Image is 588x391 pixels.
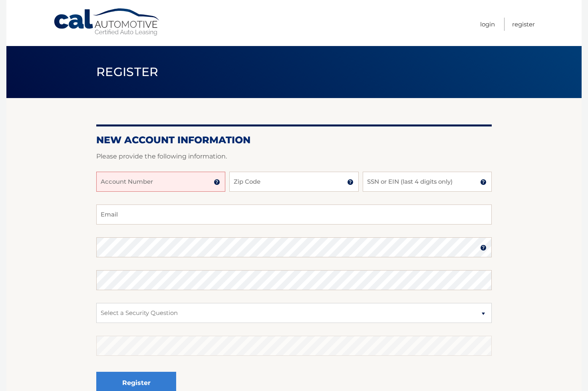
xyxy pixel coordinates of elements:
[480,179,487,185] img: tooltip.svg
[363,172,492,192] input: SSN or EIN (last 4 digits only)
[96,172,225,192] input: Account Number
[96,205,492,225] input: Email
[347,179,354,185] img: tooltip.svg
[214,179,220,185] img: tooltip.svg
[96,151,492,162] p: Please provide the following information.
[480,245,487,251] img: tooltip.svg
[229,172,358,192] input: Zip Code
[96,64,159,79] span: Register
[96,134,492,146] h2: New Account Information
[512,18,535,31] a: Register
[480,18,495,31] a: Login
[53,8,161,36] a: Cal Automotive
